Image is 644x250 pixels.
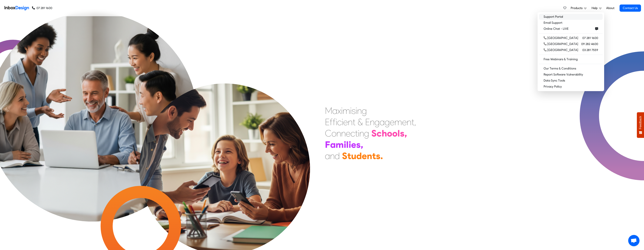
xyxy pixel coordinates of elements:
div: [GEOGRAPHIC_DATA] [544,42,578,46]
div: x [337,105,341,116]
div: E [365,116,370,128]
div: S [342,150,347,162]
div: i [342,116,343,128]
div: M [325,105,332,116]
div: s [376,150,380,162]
div: n [330,150,335,162]
div: c [377,128,382,139]
span: Feedback [639,116,642,129]
a: Report Software Vulnerability [539,72,603,78]
span: 03 281 7559 [582,48,598,52]
div: i [358,128,359,139]
div: n [359,128,364,139]
div: m [336,139,344,150]
a: [GEOGRAPHIC_DATA] 09 282 4600 [539,41,603,47]
a: Our Terms & Conditions [539,66,603,72]
a: About [605,4,615,12]
a: [GEOGRAPHIC_DATA] 03 281 7559 [539,47,603,53]
div: E [325,116,330,128]
div: c [337,116,342,128]
div: t [353,116,355,128]
div: t [372,150,376,162]
div: F [325,139,330,150]
div: o [392,128,397,139]
span: Online Chat - LIVE [544,27,570,31]
div: n [370,116,375,128]
span: 07 281 1600 [582,36,598,40]
div: i [341,105,343,116]
div: c [350,128,355,139]
div: s [356,139,361,150]
div: , [404,128,407,139]
div: t [355,128,358,139]
div: f [330,116,333,128]
div: o [387,128,392,139]
div: n [348,116,353,128]
div: Maximising Efficient & Engagement, Connecting Schools, Families, and Students. [325,105,416,162]
div: Products [538,12,604,91]
div: n [367,150,372,162]
div: i [350,105,352,116]
div: e [362,150,367,162]
div: [GEOGRAPHIC_DATA] [544,48,578,52]
div: S [371,128,377,139]
div: n [357,105,362,116]
a: Support Portal [539,14,603,20]
a: 07 281 1600 [32,6,52,10]
div: Open chat [628,235,639,246]
div: d [356,150,362,162]
div: & [358,116,363,128]
div: h [382,128,387,139]
div: a [380,116,385,128]
div: e [343,116,348,128]
div: n [407,116,411,128]
div: e [346,128,350,139]
div: , [361,139,363,150]
a: Free Webinars & Training [539,56,603,62]
div: i [349,139,351,150]
a: Privacy Policy [539,84,603,90]
div: [GEOGRAPHIC_DATA] [544,36,578,40]
div: e [351,139,356,150]
div: s [400,128,404,139]
button: Feedback - Show survey [637,112,644,138]
div: e [390,116,394,128]
div: l [397,128,400,139]
div: o [331,128,336,139]
a: Products [569,4,588,12]
a: Data Sync Tools [539,78,603,84]
div: t [347,150,351,162]
a: Email Support [539,20,603,26]
div: i [344,139,346,150]
span: Products [571,6,584,10]
div: C [325,128,331,139]
a: Help [590,4,603,12]
div: g [362,105,367,116]
a: Online Chat - LIVE [539,26,603,32]
div: a [330,139,336,150]
div: t [411,116,414,128]
span: 09 282 4600 [581,42,598,46]
div: s [352,105,356,116]
div: l [346,139,349,150]
div: . [380,150,383,162]
div: u [351,150,356,162]
a: [GEOGRAPHIC_DATA] 07 281 1600 [539,35,603,41]
div: a [325,150,330,162]
a: Contact Us [620,5,641,12]
div: n [336,128,341,139]
div: g [364,128,369,139]
div: n [341,128,346,139]
div: g [375,116,380,128]
div: m [394,116,402,128]
div: m [343,105,350,116]
div: g [385,116,390,128]
span: Help [592,6,599,10]
div: a [332,105,337,116]
div: f [333,116,336,128]
div: i [356,105,357,116]
div: i [336,116,337,128]
div: , [414,116,416,128]
div: d [335,150,340,162]
div: e [402,116,407,128]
